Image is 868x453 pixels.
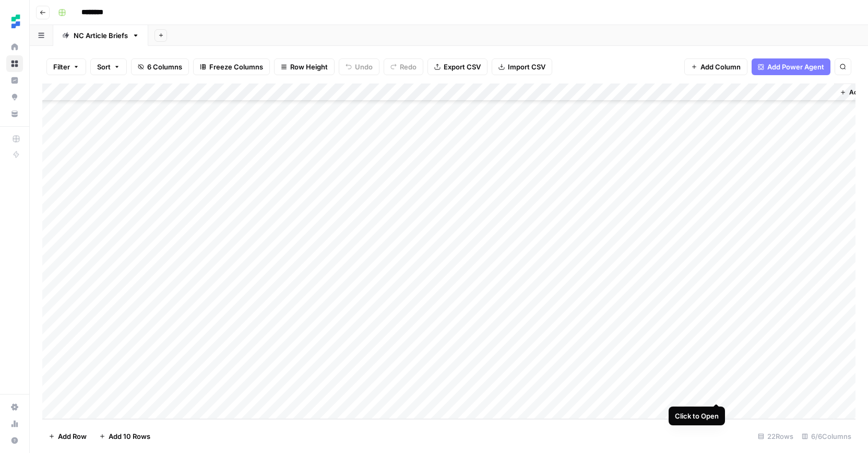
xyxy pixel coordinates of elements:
span: Add Row [58,431,87,442]
button: Freeze Columns [193,58,270,75]
span: Undo [355,62,373,72]
a: Usage [6,415,23,432]
button: Import CSV [492,58,552,75]
button: Row Height [274,58,335,75]
a: Settings [6,399,23,415]
div: NC Article Briefs [74,30,128,41]
a: Your Data [6,105,23,122]
button: 6 Columns [131,58,189,75]
a: Opportunities [6,89,23,105]
button: Add Column [684,58,747,75]
a: Browse [6,55,23,72]
button: Add Power Agent [752,58,830,75]
span: 6 Columns [147,62,182,72]
button: Add 10 Rows [93,428,157,445]
span: Import CSV [508,62,545,72]
span: Add 10 Rows [109,431,150,442]
span: Row Height [290,62,328,72]
span: Redo [400,62,417,72]
a: NC Article Briefs [53,25,148,46]
button: Redo [384,58,423,75]
div: 22 Rows [754,428,798,445]
img: Ten Speed Logo [6,12,25,31]
span: Export CSV [444,62,481,72]
a: Home [6,39,23,55]
a: Insights [6,72,23,89]
span: Add Power Agent [767,62,824,72]
button: Filter [46,58,86,75]
div: 6/6 Columns [798,428,855,445]
div: Click to Open [675,411,719,421]
button: Sort [90,58,127,75]
span: Freeze Columns [209,62,263,72]
span: Add Column [700,62,741,72]
span: Filter [53,62,70,72]
button: Export CSV [427,58,487,75]
button: Help + Support [6,432,23,449]
button: Undo [339,58,379,75]
button: Workspace: Ten Speed [6,8,23,34]
span: Sort [97,62,111,72]
button: Add Row [42,428,93,445]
